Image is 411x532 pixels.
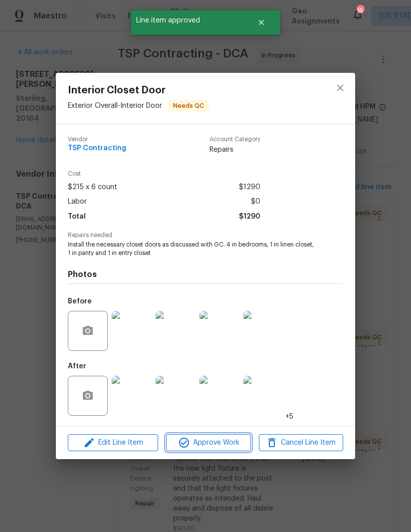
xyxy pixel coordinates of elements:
span: Install the necessary closet doors as discussed with GC. 4 in bedrooms, 1 in linen closet, 1 in p... [68,241,316,258]
span: Repairs [209,145,260,155]
h5: Before [68,298,92,305]
span: Total [68,210,86,224]
span: Cost [68,171,260,177]
span: Repairs needed [68,232,343,239]
h5: After [68,363,86,370]
button: Approve Work [166,434,250,452]
span: Line item approved [131,10,245,31]
span: TSP Contracting [68,145,126,152]
button: Cancel Line Item [259,434,343,452]
span: Interior Closet Door [68,85,209,96]
button: Close [245,12,278,32]
span: Labor [68,195,87,209]
span: Edit Line Item [71,437,155,449]
span: Needs QC [169,101,208,111]
button: close [328,76,352,100]
span: $215 x 6 count [68,180,117,195]
div: 15 [357,6,364,16]
span: $1290 [239,210,260,224]
span: +5 [285,412,293,422]
span: $0 [251,195,260,209]
span: Cancel Line Item [262,437,340,449]
span: Vendor [68,136,126,143]
span: Exterior Overall - Interior Door [68,102,162,109]
h4: Photos [68,269,343,279]
span: Account Category [209,136,260,143]
span: Approve Work [169,437,247,449]
button: Edit Line Item [68,434,158,452]
span: $1290 [239,180,260,195]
